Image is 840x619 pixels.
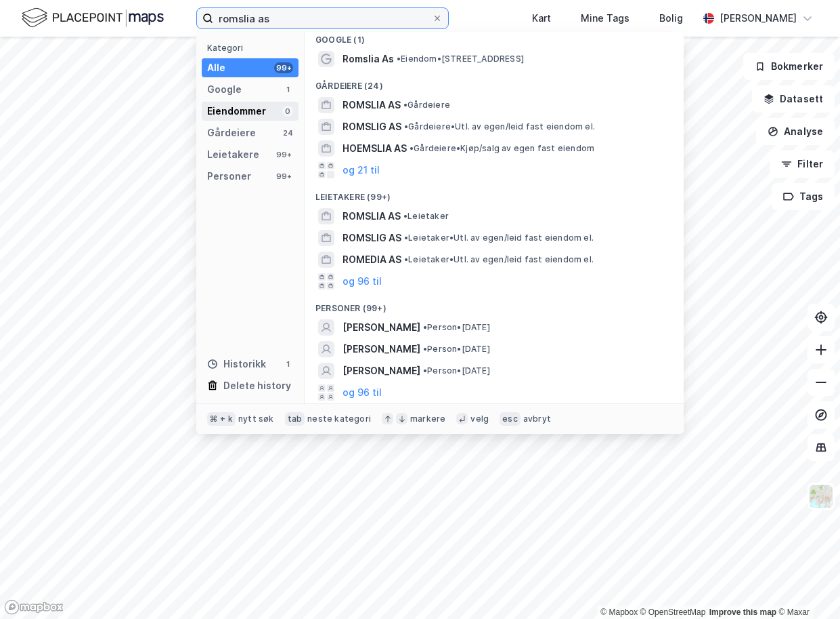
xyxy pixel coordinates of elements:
button: Analyse [756,118,835,145]
div: [PERSON_NAME] [720,10,797,26]
span: ROMSLIA AS [342,97,401,113]
div: nytt søk [238,414,274,424]
span: [PERSON_NAME] [342,341,420,357]
span: • [403,211,407,221]
span: Person • [DATE] [423,365,490,376]
div: velg [470,414,489,424]
div: markere [410,414,445,424]
a: Mapbox homepage [4,599,64,615]
span: • [423,322,427,332]
a: Improve this map [709,607,776,617]
span: Gårdeiere [403,100,450,111]
button: og 21 til [342,162,380,178]
div: 99+ [274,149,293,160]
iframe: Chat Widget [772,554,840,619]
img: Z [808,483,834,509]
span: [PERSON_NAME] [342,319,420,336]
img: logo.f888ab2527a4732fd821a326f86c7f29.svg [22,6,164,30]
div: neste kategori [307,414,371,424]
div: Leietakere (99+) [305,181,684,205]
div: Historikk [207,356,266,372]
button: og 96 til [342,273,382,289]
div: Personer (99+) [305,292,684,317]
input: Søk på adresse, matrikkel, gårdeiere, leietakere eller personer [213,8,432,28]
span: HOEMSLIA AS [342,140,407,157]
span: • [404,233,408,243]
div: 99+ [274,62,293,73]
button: Datasett [752,85,835,113]
div: Personer [207,168,251,184]
span: • [423,365,427,376]
span: Gårdeiere • Utl. av egen/leid fast eiendom el. [404,121,595,132]
span: Leietaker • Utl. av egen/leid fast eiendom el. [404,233,594,243]
div: 0 [282,106,293,117]
a: OpenStreetMap [640,607,706,617]
a: Mapbox [600,607,638,617]
div: 99+ [274,171,293,182]
button: Tags [772,183,835,210]
div: Eiendommer [207,103,266,119]
div: Google [207,81,242,98]
div: 1 [282,84,293,95]
div: 1 [282,359,293,370]
div: Google (1) [305,24,684,48]
span: • [404,121,408,132]
div: Gårdeiere (24) [305,70,684,94]
span: Romslia As [342,51,394,67]
span: [PERSON_NAME] [342,363,420,379]
span: • [423,344,427,354]
div: 24 [282,127,293,138]
span: Person • [DATE] [423,344,490,355]
span: • [404,254,408,264]
div: Kontrollprogram for chat [772,554,840,619]
div: Bolig [659,10,683,26]
span: • [403,100,407,110]
span: • [397,54,401,64]
div: tab [285,412,305,426]
span: Leietaker • Utl. av egen/leid fast eiendom el. [404,254,594,265]
div: Alle [207,60,225,76]
div: ⌘ + k [207,412,236,426]
div: Gårdeiere [207,125,256,141]
div: Mine Tags [581,10,629,26]
span: ROMEDIA AS [342,252,401,268]
div: avbryt [523,414,551,424]
div: Delete history [223,378,291,394]
span: • [410,143,414,153]
span: Eiendom • [STREET_ADDRESS] [397,54,524,64]
div: Leietakere [207,146,259,163]
div: Kart [532,10,551,26]
button: og 96 til [342,384,382,401]
div: Kategori [207,43,299,53]
span: Person • [DATE] [423,322,490,333]
span: ROMSLIA AS [342,208,401,224]
span: ROMSLIG AS [342,230,401,246]
span: ROMSLIG AS [342,119,401,135]
button: Filter [770,151,835,178]
span: Gårdeiere • Kjøp/salg av egen fast eiendom [410,143,594,154]
button: Bokmerker [743,53,835,80]
span: Leietaker [403,211,449,222]
div: esc [500,412,521,426]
